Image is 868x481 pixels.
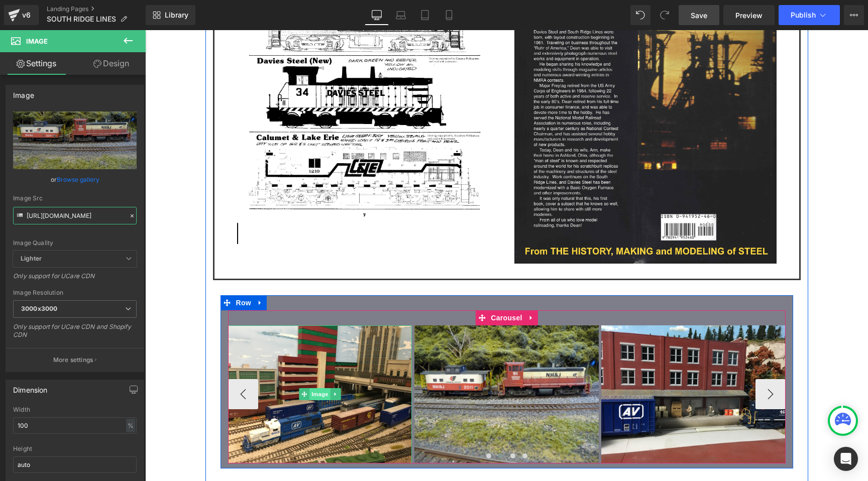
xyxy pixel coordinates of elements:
[779,5,840,25] button: Publish
[13,445,137,452] div: Height
[165,11,188,20] span: Library
[13,85,34,99] div: Image
[13,406,137,413] div: Width
[57,171,99,188] a: Browse gallery
[21,255,42,262] b: Lighter
[47,15,116,23] span: SOUTH RIDGE LINES
[53,355,93,365] p: More settings
[691,10,707,21] span: Save
[13,174,137,185] div: or
[735,10,763,21] span: Preview
[146,5,195,25] a: New Library
[13,380,48,394] div: Dimension
[389,5,413,25] a: Laptop
[13,272,137,287] div: Only support for UCare CDN
[834,447,858,471] div: Open Intercom Messenger
[21,305,57,312] b: 3000x3000
[630,5,650,25] button: Undo
[13,289,137,296] div: Image Resolution
[437,5,461,25] a: Mobile
[13,417,137,434] input: auto
[6,348,144,372] button: More settings
[413,5,437,25] a: Tablet
[380,280,393,295] a: Expand / Collapse
[20,9,33,22] div: v6
[126,419,135,432] div: %
[655,5,675,25] button: Redo
[343,280,379,295] span: Carousel
[26,37,48,45] span: Image
[88,265,108,280] span: Row
[47,5,146,13] a: Landing Pages
[723,5,775,25] a: Preview
[13,195,137,202] div: Image Src
[13,207,137,224] input: Link
[844,5,864,25] button: More
[365,5,389,25] a: Desktop
[75,52,148,75] a: Design
[791,11,816,19] span: Publish
[4,5,39,25] a: v6
[13,323,137,345] div: Only support for UCare CDN and Shopify CDN
[164,358,185,370] span: Image
[108,265,122,280] a: Expand / Collapse
[13,239,137,247] div: Image Quality
[13,456,137,473] input: auto
[185,358,196,370] a: Expand / Collapse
